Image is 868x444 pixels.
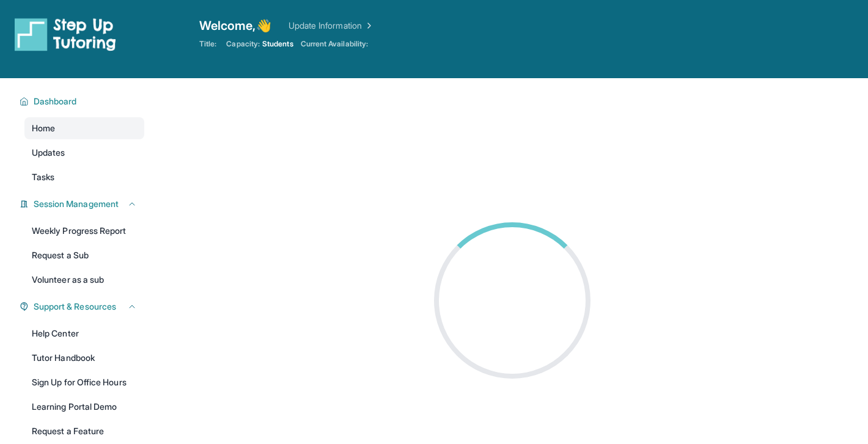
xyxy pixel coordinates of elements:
[289,20,374,32] a: Update Information
[24,420,144,442] a: Request a Feature
[34,198,119,210] span: Session Management
[24,220,144,242] a: Weekly Progress Report
[34,300,116,313] span: Support & Resources
[29,300,137,313] button: Support & Resources
[24,322,144,344] a: Help Center
[226,39,260,49] span: Capacity:
[32,147,65,159] span: Updates
[32,171,54,183] span: Tasks
[32,122,55,134] span: Home
[301,39,368,49] span: Current Availability:
[199,39,216,49] span: Title:
[24,396,144,418] a: Learning Portal Demo
[199,17,271,34] span: Welcome, 👋
[24,244,144,266] a: Request a Sub
[29,198,137,210] button: Session Management
[15,17,116,51] img: logo
[24,117,144,139] a: Home
[24,347,144,369] a: Tutor Handbook
[24,371,144,393] a: Sign Up for Office Hours
[29,95,137,107] button: Dashboard
[34,95,77,107] span: Dashboard
[362,20,374,32] img: Chevron Right
[24,142,144,164] a: Updates
[24,269,144,291] a: Volunteer as a sub
[262,39,293,49] span: Students
[24,166,144,188] a: Tasks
